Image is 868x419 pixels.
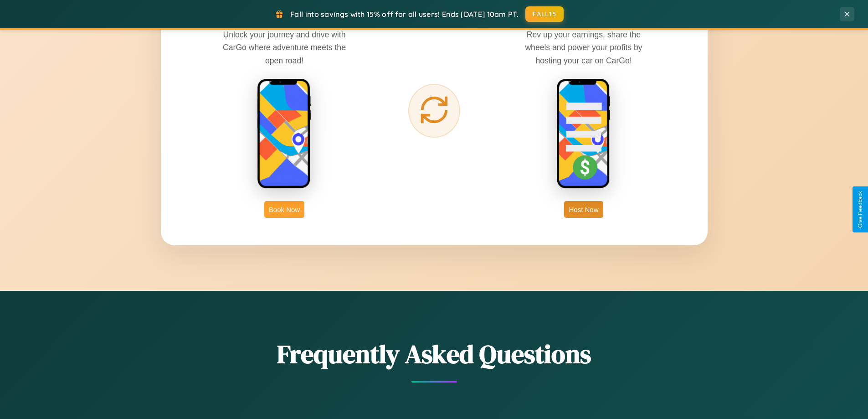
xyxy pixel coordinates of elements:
button: FALL15 [525,6,564,22]
p: Rev up your earnings, share the wheels and power your profits by hosting your car on CarGo! [515,28,652,67]
button: Host Now [564,201,603,218]
span: Fall into savings with 15% off for all users! Ends [DATE] 10am PT. [290,10,519,19]
p: Unlock your journey and drive with CarGo where adventure meets the open road! [216,28,353,67]
img: rent phone [257,78,312,190]
button: Book Now [264,201,304,218]
div: Give Feedback [857,191,863,228]
h2: Frequently Asked Questions [161,336,708,372]
img: host phone [556,78,611,190]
